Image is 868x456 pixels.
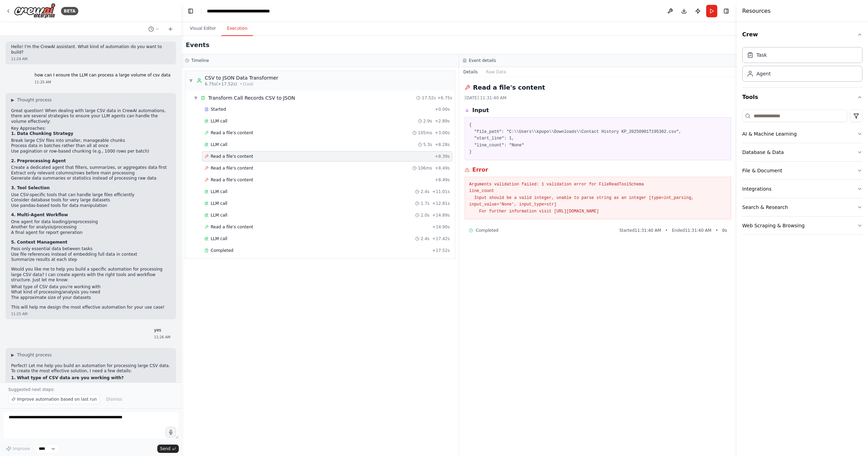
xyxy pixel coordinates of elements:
[211,165,253,171] span: Read a file's content
[435,142,450,147] span: + 8.28s
[11,203,170,209] li: Use pandas-based tools for data manipulation
[35,73,170,78] p: how can I ensure the LLM can process a large volume of csv data
[11,246,170,252] li: Pass only essential data between tasks
[437,95,452,101] span: + 6.75s
[672,228,711,233] span: Ended 11:31:40 AM
[473,83,545,92] h2: Read a file's content
[11,352,14,358] span: ▶
[11,97,14,103] span: ▶
[11,240,68,245] strong: 5. Context Management
[165,25,176,33] button: Start a new chat
[11,176,170,181] li: Generate data summaries or statistics instead of processing raw data
[146,25,162,33] button: Switch to previous chat
[11,257,170,263] li: Summarize results at each step
[157,445,179,453] button: Send
[11,138,170,144] li: Break large CSV files into smaller, manageable chunks
[11,225,170,230] li: Another for analysis/processing
[240,81,254,87] span: • 1 task
[722,228,727,233] span: 0 s
[11,97,52,103] button: ▶Thought process
[432,248,450,253] span: + 17.52s
[432,236,450,241] span: + 17.42s
[421,236,429,241] span: 2.4s
[184,21,221,36] button: Visual Editor
[742,180,862,198] button: Integrations
[160,446,170,452] span: Send
[435,165,450,171] span: + 8.49s
[422,95,436,101] span: 17.52s
[11,149,170,154] li: Use pagination or row-based chunking (e.g., 1000 rows per batch)
[11,295,170,301] li: The approximate size of your datasets
[205,81,237,87] span: 6.75s (+17.52s)
[211,189,227,194] span: LLM call
[619,228,661,233] span: Started 11:31:40 AM
[742,88,862,107] button: Tools
[432,224,450,230] span: + 14.90s
[11,192,170,198] li: Use CSV-specific tools that can handle large files efficiently
[211,130,253,136] span: Read a file's content
[189,78,193,83] span: ▼
[469,58,496,63] h3: Event details
[421,212,429,218] span: 2.0s
[211,201,227,206] span: LLM call
[432,212,450,218] span: + 14.89s
[11,158,66,163] strong: 2. Preprocessing Agent
[472,106,489,115] h3: Input
[465,95,731,101] div: [DATE] 11:31:40 AM
[742,7,771,15] h4: Resources
[11,375,124,380] strong: 1. What type of CSV data are you working with?
[742,107,862,240] div: Tools
[11,126,170,131] h2: Key Approaches:
[11,212,68,217] strong: 4. Multi-Agent Workflow
[432,189,450,194] span: + 11.01s
[472,166,488,174] h3: Error
[14,3,55,19] img: Logo
[665,228,668,233] span: •
[17,97,52,103] span: Thought process
[186,6,195,16] button: Hide left sidebar
[742,162,862,180] button: File & Document
[207,8,270,15] nav: breadcrumb
[11,252,170,257] li: Use file references instead of embedding full data in context
[211,177,253,183] span: Read a file's content
[191,58,209,63] h3: Timeline
[469,181,727,215] pre: Arguments validation failed: 1 validation error for FileReadToolSchema line_count Input should be...
[435,130,450,136] span: + 3.00s
[11,171,170,176] li: Extract only relevant columns/rows before main processing
[211,154,253,159] span: Read a file's content
[11,230,170,236] li: A final agent for report generation
[721,6,731,16] button: Hide right sidebar
[459,67,482,77] button: Details
[211,248,233,253] span: Completed
[17,396,97,402] span: Improve automation based on last run
[211,142,227,147] span: LLM call
[211,118,227,124] span: LLM call
[194,95,198,101] span: ▼
[11,311,170,317] div: 11:25 AM
[211,236,227,241] span: LLM call
[421,201,429,206] span: 1.7s
[742,25,862,44] button: Crew
[11,284,170,290] li: What type of CSV data you're working with
[742,198,862,216] button: Search & Research
[469,122,727,156] pre: { "file_path": "C:\\Users\\kpopo\\Downloads\\Contact History KP_20250901T195302.csv", "start_line...
[11,305,170,310] p: This will help me design the most effective automation for your use case!
[742,44,862,87] div: Crew
[423,142,432,147] span: 5.3s
[476,228,498,233] span: Completed
[716,228,718,233] span: •
[11,44,170,55] p: Hello! I'm the CrewAI assistant. What kind of automation do you want to build?
[208,94,295,101] div: Transform Call Records CSV to JSON
[211,107,226,112] span: Started
[423,118,432,124] span: 2.9s
[11,290,170,295] li: What kind of processing/analysis you need
[11,165,170,171] li: Create a dedicated agent that filters, summarizes, or aggregates data first
[435,177,450,183] span: + 8.49s
[3,444,33,453] button: Improve
[482,67,510,77] button: Raw Data
[435,154,450,159] span: + 8.39s
[221,21,253,36] button: Execution
[186,40,209,50] h2: Events
[8,387,173,392] p: Suggested next steps:
[11,143,170,149] li: Process data in batches rather than all at once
